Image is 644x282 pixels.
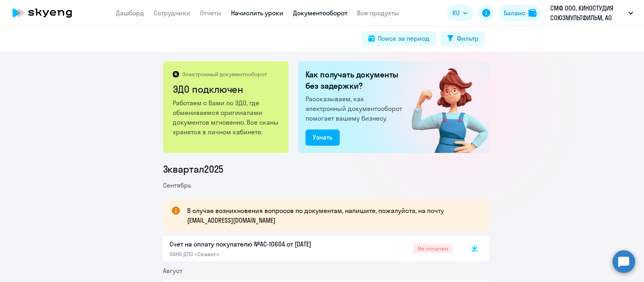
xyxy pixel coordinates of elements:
button: Балансbalance [499,5,541,21]
span: Не оплачен [413,244,453,253]
div: Узнать [313,132,332,142]
button: Фильтр [441,31,485,46]
a: Счет на оплату покупателю №AC-10604 от [DATE]ОАНО ДПО «Скаенг»Не оплачен [169,239,453,258]
a: Дашборд [116,9,144,17]
a: Документооборот [293,9,347,17]
p: СМФ ООО, КИНОСТУДИЯ СОЮЗМУЛЬТФИЛЬМ, АО [550,3,625,23]
h2: Как получать документы без задержки? [305,69,405,92]
a: Отчеты [200,9,221,17]
div: Баланс [504,8,525,18]
p: Счет на оплату покупателю №AC-10604 от [DATE] [169,239,339,249]
span: Сентябрь [163,181,191,189]
p: Электронный документооборот [182,71,267,78]
h2: ЭДО подключен [173,83,280,96]
button: Поиск за период [362,31,436,46]
a: Начислить уроки [231,9,283,17]
a: Все продукты [357,9,399,17]
a: Сотрудники [154,9,190,17]
button: RU [447,5,473,21]
span: RU [452,8,460,18]
p: ОАНО ДПО «Скаенг» [169,251,339,258]
img: balance [528,9,537,17]
div: Фильтр [457,33,479,43]
p: Работаем с Вами по ЭДО, где обмениваемся оригиналами документов мгновенно. Все сканы хранятся в л... [173,98,280,137]
div: Поиск за период [378,33,429,43]
button: Узнать [305,130,340,146]
p: В случае возникновения вопросов по документам, напишите, пожалуйста, на почту [EMAIL_ADDRESS][DOM... [187,206,475,225]
li: 3 квартал 2025 [163,163,489,175]
img: connected [398,61,489,153]
button: СМФ ООО, КИНОСТУДИЯ СОЮЗМУЛЬТФИЛЬМ, АО [546,3,637,23]
p: Рассказываем, как электронный документооборот помогает вашему бизнесу. [305,94,405,123]
span: Август [163,267,182,275]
